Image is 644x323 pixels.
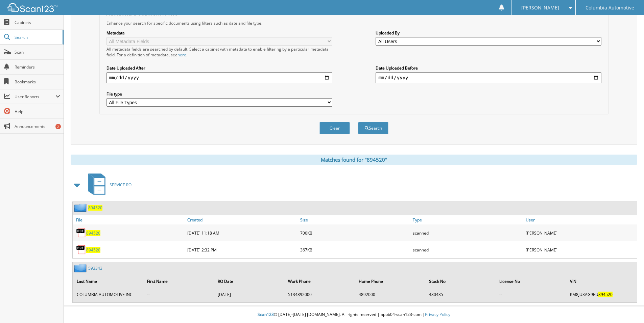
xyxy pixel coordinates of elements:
[425,312,450,317] a: Privacy Policy
[411,243,524,257] div: scanned
[358,122,388,134] button: Search
[88,265,102,271] a: 593343
[177,52,186,58] a: here
[411,215,524,224] a: Type
[15,109,60,114] span: Help
[73,289,143,300] td: COLUMBIA AUTOMOTIVE INC
[15,20,60,25] span: Cabinets
[411,226,524,240] div: scanned
[376,30,601,36] label: Uploaded By
[186,226,299,240] div: [DATE] 11:18 AM
[524,215,637,224] a: User
[586,6,634,10] span: Columbia Automotive
[7,3,57,12] img: scan123-logo-white.svg
[86,247,100,253] a: 894520
[64,306,644,323] div: © [DATE]-[DATE] [DOMAIN_NAME]. All rights reserved | appb04-scan123-com |
[15,64,60,70] span: Reminders
[299,215,411,224] a: Size
[285,289,354,300] td: 5134892000
[88,205,102,211] a: 894520
[74,204,88,212] img: folder2.png
[110,182,132,188] span: SERVICE RO
[521,6,559,10] span: [PERSON_NAME]
[258,312,274,317] span: Scan123
[426,289,495,300] td: 480435
[567,289,636,300] td: KM8JU3AG9EU
[376,72,601,83] input: end
[598,292,613,297] span: 894520
[15,94,55,100] span: User Reports
[524,243,637,257] div: [PERSON_NAME]
[106,91,332,97] label: File type
[15,79,60,85] span: Bookmarks
[299,243,411,257] div: 367KB
[15,34,59,40] span: Search
[496,274,566,288] th: License No
[76,228,86,238] img: PDF.png
[86,230,100,236] a: 894520
[103,20,605,26] div: Enhance your search for specific documents using filters such as date and file type.
[214,274,284,288] th: RO Date
[567,274,636,288] th: VIN
[285,274,354,288] th: Work Phone
[496,289,566,300] td: --
[55,124,61,129] div: 2
[71,155,637,165] div: Matches found for "894520"
[214,289,284,300] td: [DATE]
[73,274,143,288] th: Last Name
[426,274,495,288] th: Stock No
[106,72,332,83] input: start
[76,245,86,255] img: PDF.png
[106,65,332,71] label: Date Uploaded After
[355,274,425,288] th: Home Phone
[144,274,213,288] th: First Name
[15,49,60,55] span: Scan
[355,289,425,300] td: 4892000
[319,122,350,134] button: Clear
[84,171,132,198] a: SERVICE RO
[186,215,299,224] a: Created
[299,226,411,240] div: 700KB
[144,289,213,300] td: --
[74,264,88,272] img: folder2.png
[73,215,186,224] a: File
[106,46,332,58] div: All metadata fields are searched by default. Select a cabinet with metadata to enable filtering b...
[15,124,60,129] span: Announcements
[524,226,637,240] div: [PERSON_NAME]
[106,30,332,36] label: Metadata
[186,243,299,257] div: [DATE] 2:32 PM
[376,65,601,71] label: Date Uploaded Before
